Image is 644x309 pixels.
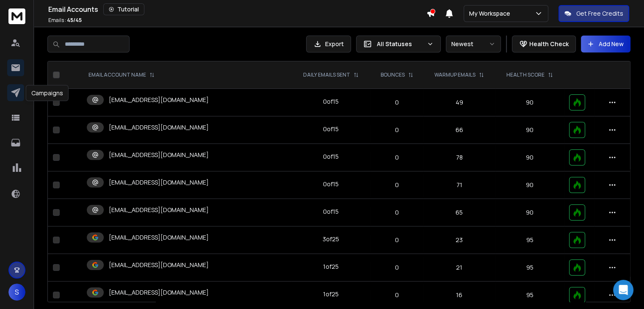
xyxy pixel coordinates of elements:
[446,36,501,52] button: Newest
[495,116,564,144] td: 90
[323,290,339,298] div: 1 of 25
[423,254,495,281] td: 21
[88,72,155,78] div: EMAIL ACCOUNT NAME
[376,153,418,162] p: 0
[303,72,350,78] p: DAILY EMAILS SENT
[495,171,564,199] td: 90
[495,89,564,116] td: 90
[376,291,418,299] p: 0
[376,236,418,244] p: 0
[376,208,418,217] p: 0
[495,226,564,254] td: 95
[434,72,475,78] p: WARMUP EMAILS
[423,89,495,116] td: 49
[48,17,82,24] p: Emails :
[558,5,629,22] button: Get Free Credits
[376,98,418,107] p: 0
[423,144,495,171] td: 78
[26,85,69,101] div: Campaigns
[376,181,418,189] p: 0
[423,171,495,199] td: 71
[495,144,564,171] td: 90
[495,254,564,281] td: 95
[423,116,495,144] td: 66
[495,281,564,309] td: 95
[495,199,564,226] td: 90
[109,261,209,269] p: [EMAIL_ADDRESS][DOMAIN_NAME]
[109,123,209,132] p: [EMAIL_ADDRESS][DOMAIN_NAME]
[323,235,339,243] div: 3 of 25
[469,9,514,18] p: My Workspace
[323,207,339,216] div: 0 of 15
[529,40,569,48] p: Health Check
[423,199,495,226] td: 65
[67,17,82,24] span: 45 / 45
[109,206,209,214] p: [EMAIL_ADDRESS][DOMAIN_NAME]
[48,3,426,15] div: Email Accounts
[109,233,209,242] p: [EMAIL_ADDRESS][DOMAIN_NAME]
[109,151,209,159] p: [EMAIL_ADDRESS][DOMAIN_NAME]
[103,3,144,15] button: Tutorial
[8,284,25,301] button: S
[613,280,633,300] div: Open Intercom Messenger
[323,262,339,271] div: 1 of 25
[109,288,209,297] p: [EMAIL_ADDRESS][DOMAIN_NAME]
[323,125,339,133] div: 0 of 15
[423,281,495,309] td: 16
[323,97,339,106] div: 0 of 15
[423,226,495,254] td: 23
[581,36,630,52] button: Add New
[506,72,544,78] p: HEALTH SCORE
[376,126,418,134] p: 0
[576,9,623,18] p: Get Free Credits
[376,263,418,272] p: 0
[306,36,351,52] button: Export
[377,40,423,48] p: All Statuses
[323,152,339,161] div: 0 of 15
[323,180,339,188] div: 0 of 15
[381,72,405,78] p: BOUNCES
[512,36,576,52] button: Health Check
[109,96,209,104] p: [EMAIL_ADDRESS][DOMAIN_NAME]
[109,178,209,187] p: [EMAIL_ADDRESS][DOMAIN_NAME]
